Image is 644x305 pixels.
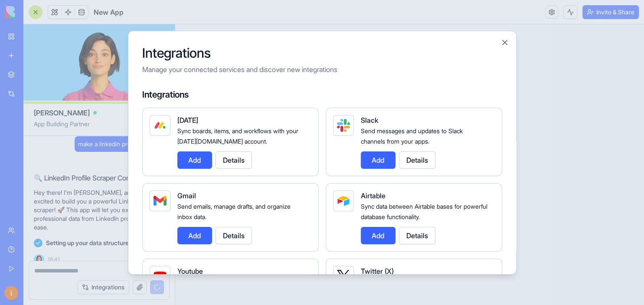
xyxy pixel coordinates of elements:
span: [DATE] [177,115,198,124]
span: Sync boards, items, and workflows with your [DATE][DOMAIN_NAME] account. [177,127,298,144]
button: Details [216,226,252,244]
span: Sync data between Airtable bases for powerful database functionality. [361,202,487,220]
span: Airtable [361,191,386,200]
span: Gmail [177,191,196,200]
button: Details [399,151,435,168]
button: Add [177,226,212,244]
span: Slack [361,115,378,124]
h2: Integrations [142,45,502,60]
p: Manage your connected services and discover new integrations [142,64,502,74]
button: Add [177,151,212,168]
button: Add [361,151,396,168]
span: Send emails, manage drafts, and organize inbox data. [177,202,291,220]
span: Youtube [177,266,203,275]
h4: Integrations [142,88,502,100]
button: Details [216,151,252,168]
button: Add [361,226,396,244]
button: Details [399,226,435,244]
span: Twitter (X) [361,266,394,275]
span: Send messages and updates to Slack channels from your apps. [361,127,463,144]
